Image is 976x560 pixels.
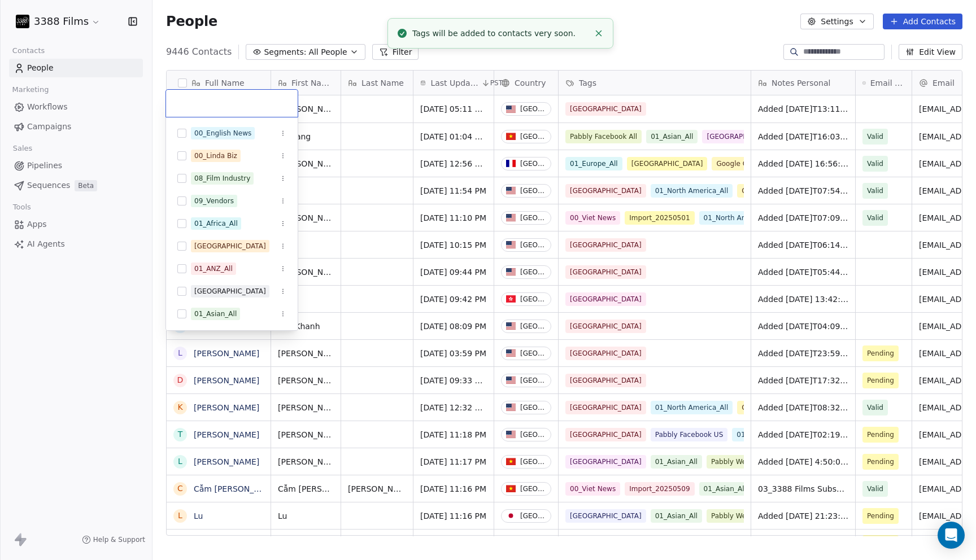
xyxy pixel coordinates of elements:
[194,218,238,229] div: 01_Africa_All
[412,28,589,40] div: Tags will be added to contacts very soon.
[194,128,251,138] div: 00_English News
[194,241,266,251] div: [GEOGRAPHIC_DATA]
[591,26,606,41] button: Close toast
[194,196,234,206] div: 09_Vendors
[194,264,233,274] div: 01_ANZ_All
[194,151,237,161] div: 00_Linda Biz
[194,309,237,319] div: 01_Asian_All
[194,286,266,296] div: [GEOGRAPHIC_DATA]
[194,173,250,183] div: 08_Film Industry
